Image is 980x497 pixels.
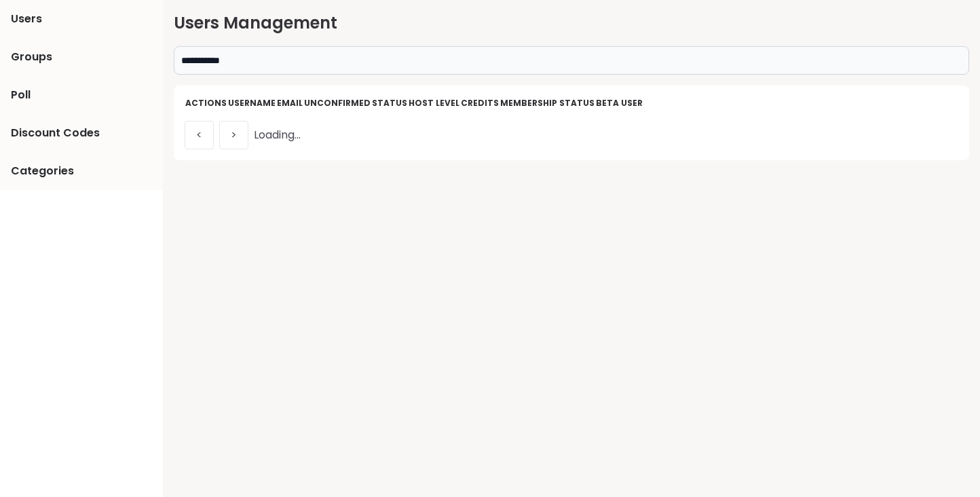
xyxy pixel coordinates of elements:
th: Host Level [408,96,460,110]
span: Discount Codes [11,125,100,141]
span: Categories [11,163,74,179]
th: credits [460,96,500,110]
th: Actions [185,96,227,110]
button: < [185,121,214,149]
span: Groups [11,49,52,65]
button: > [219,121,248,149]
th: Status [371,96,408,110]
th: Email [276,96,303,110]
span: Users [11,11,42,27]
th: Membership Status [500,96,595,110]
th: Beta User [595,96,643,110]
th: Username [227,96,276,110]
h2: Users Management [174,11,969,35]
th: Unconfirmed [303,96,371,110]
span: Poll [11,87,31,103]
div: Loading... [185,110,958,149]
